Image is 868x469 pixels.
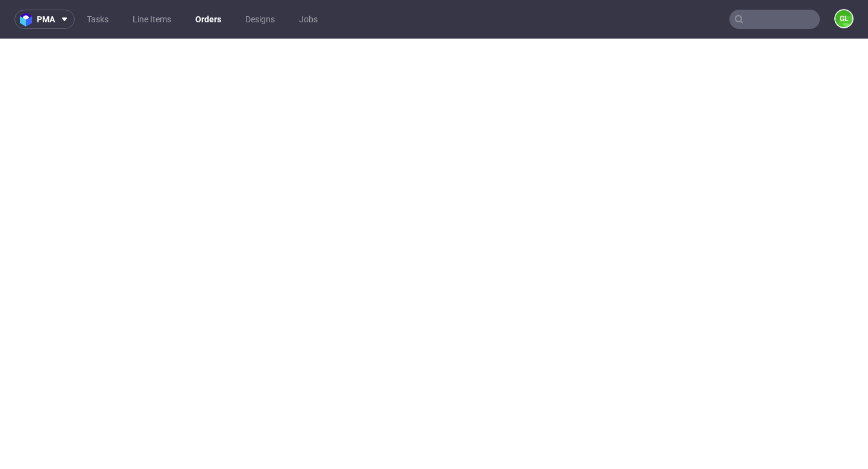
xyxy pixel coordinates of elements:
a: Line Items [125,10,178,29]
a: Designs [238,10,282,29]
a: Jobs [292,10,325,29]
button: pma [14,10,75,29]
span: pma [37,15,55,24]
a: Tasks [80,10,116,29]
a: Orders [188,10,228,29]
img: logo [20,13,37,27]
figcaption: GL [835,10,852,27]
